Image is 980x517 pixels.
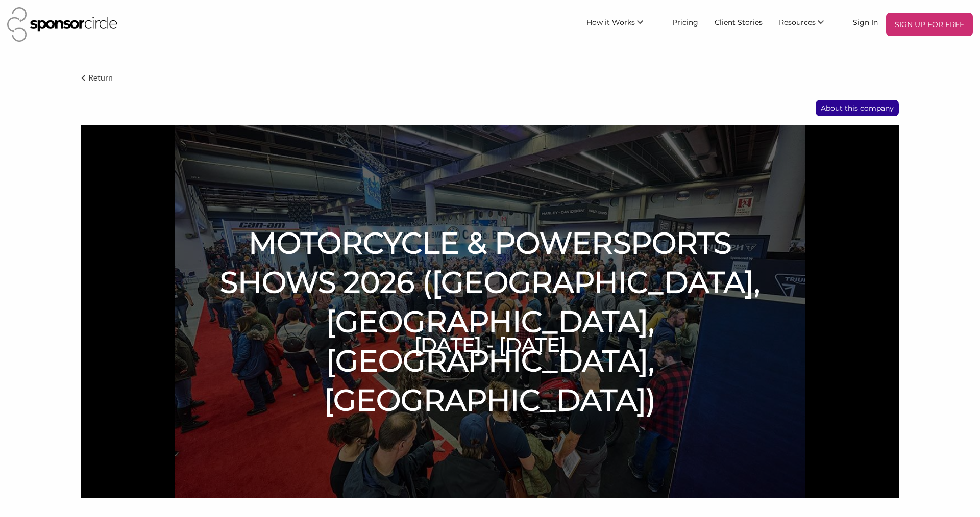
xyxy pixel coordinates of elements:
[81,125,899,498] img: header_image
[664,13,706,31] a: Pricing
[196,223,784,419] h1: MOTORCYCLE & POWERSPORTS SHOWS 2026 ([GEOGRAPHIC_DATA], [GEOGRAPHIC_DATA], [GEOGRAPHIC_DATA], [GE...
[586,18,635,27] span: How it Works
[845,13,886,31] a: Sign In
[706,13,771,31] a: Client Stories
[578,13,664,36] li: How it Works
[7,7,117,42] img: Sponsor Circle Logo
[816,100,898,116] p: About this company
[88,71,113,84] p: Return
[771,13,845,36] li: Resources
[294,331,686,359] h6: [DATE] - [DATE]
[890,17,969,32] p: SIGN UP FOR FREE
[779,18,816,27] span: Resources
